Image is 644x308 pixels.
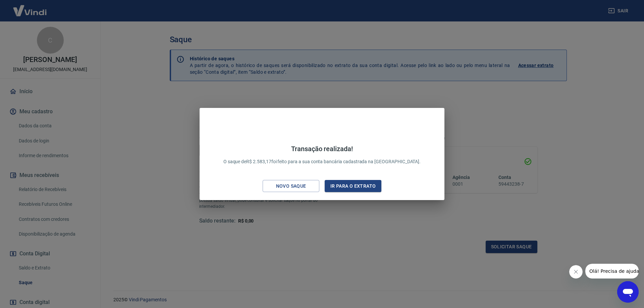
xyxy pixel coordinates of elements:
[268,182,314,190] div: Novo saque
[263,180,319,192] button: Novo saque
[569,265,583,279] iframe: Fechar mensagem
[223,145,421,153] h4: Transação realizada!
[223,145,421,165] p: O saque de R$ 2.583,17 foi feito para a sua conta bancária cadastrada na [GEOGRAPHIC_DATA].
[4,5,56,10] span: Olá! Precisa de ajuda?
[617,281,639,303] iframe: Botão para abrir a janela de mensagens
[585,264,639,279] iframe: Mensagem da empresa
[325,180,381,192] button: Ir para o extrato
